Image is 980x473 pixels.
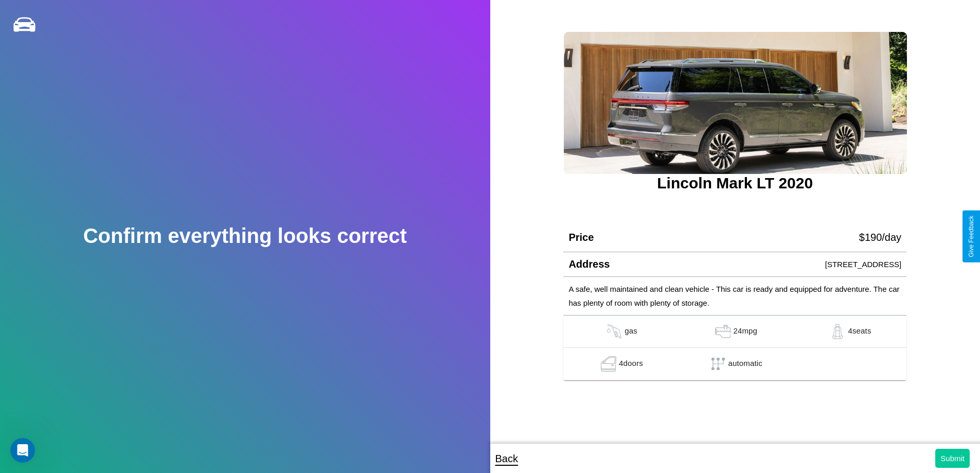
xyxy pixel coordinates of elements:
[619,356,643,372] p: 4 doors
[733,324,757,339] p: 24 mpg
[827,324,848,339] img: gas
[563,174,906,192] h3: Lincoln Mark LT 2020
[848,324,871,339] p: 4 seats
[968,216,975,257] div: Give Feedback
[598,356,619,372] img: gas
[568,232,594,243] h4: Price
[563,316,906,380] table: simple table
[728,356,762,372] p: automatic
[10,438,35,463] iframe: Intercom live chat
[825,257,901,271] p: [STREET_ADDRESS]
[568,258,610,270] h4: Address
[712,324,733,339] img: gas
[604,324,625,339] img: gas
[859,228,901,247] p: $ 190 /day
[495,449,518,468] p: Back
[83,224,407,248] h2: Confirm everything looks correct
[935,449,970,468] button: Submit
[568,282,901,310] p: A safe, well maintained and clean vehicle - This car is ready and equipped for adventure. The car...
[625,324,637,339] p: gas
